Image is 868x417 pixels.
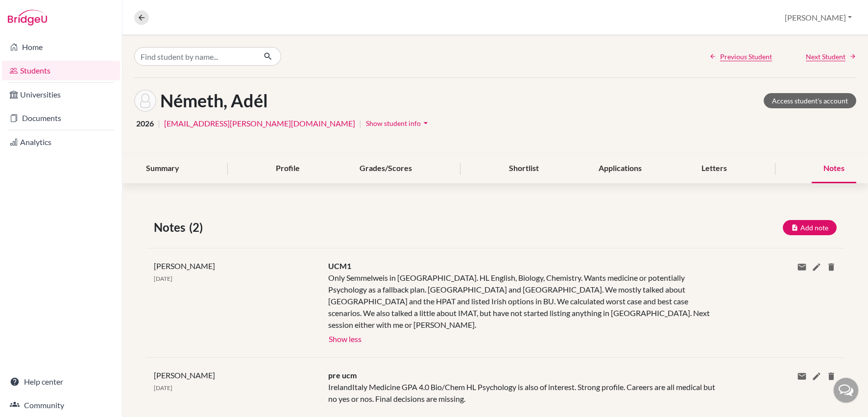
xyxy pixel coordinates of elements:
[328,272,721,331] div: Only Semmelweis in [GEOGRAPHIC_DATA]. HL English, Biology, Chemistry. Wants medicine or potential...
[189,219,207,236] span: (2)
[328,370,357,380] span: pre ucm
[2,108,120,128] a: Documents
[154,219,189,236] span: Notes
[806,51,856,62] a: Next Student
[264,154,312,183] div: Profile
[2,372,120,392] a: Help center
[365,116,431,131] button: Show student infoarrow_drop_down
[160,90,268,111] h1: Németh, Adél
[2,37,120,57] a: Home
[154,384,172,392] span: [DATE]
[783,220,837,235] button: Add note
[764,93,856,108] a: Access student's account
[8,10,47,25] img: Bridge-U
[134,47,256,66] input: Find student by name...
[154,261,215,270] span: [PERSON_NAME]
[497,154,551,183] div: Shortlist
[328,261,351,270] span: UCM1
[134,90,156,112] img: Adél Németh's avatar
[348,154,424,183] div: Grades/Scores
[2,61,120,80] a: Students
[720,51,772,62] span: Previous Student
[154,275,172,282] span: [DATE]
[709,51,772,62] a: Previous Student
[136,118,154,129] span: 2026
[421,118,431,128] i: arrow_drop_down
[164,118,355,129] a: [EMAIL_ADDRESS][PERSON_NAME][DOMAIN_NAME]
[806,51,845,62] span: Next Student
[812,154,856,183] div: Notes
[2,85,120,104] a: Universities
[2,395,120,415] a: Community
[587,154,653,183] div: Applications
[134,154,191,183] div: Summary
[154,370,215,380] span: [PERSON_NAME]
[321,369,728,405] div: IrelandItaly Medicine GPA 4.0 Bio/Chem HL Psychology is also of interest. Strong profile. Careers...
[366,119,421,127] span: Show student info
[690,154,739,183] div: Letters
[158,118,160,129] span: |
[328,331,362,345] button: Show less
[2,132,120,152] a: Analytics
[359,118,362,129] span: |
[780,8,856,27] button: [PERSON_NAME]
